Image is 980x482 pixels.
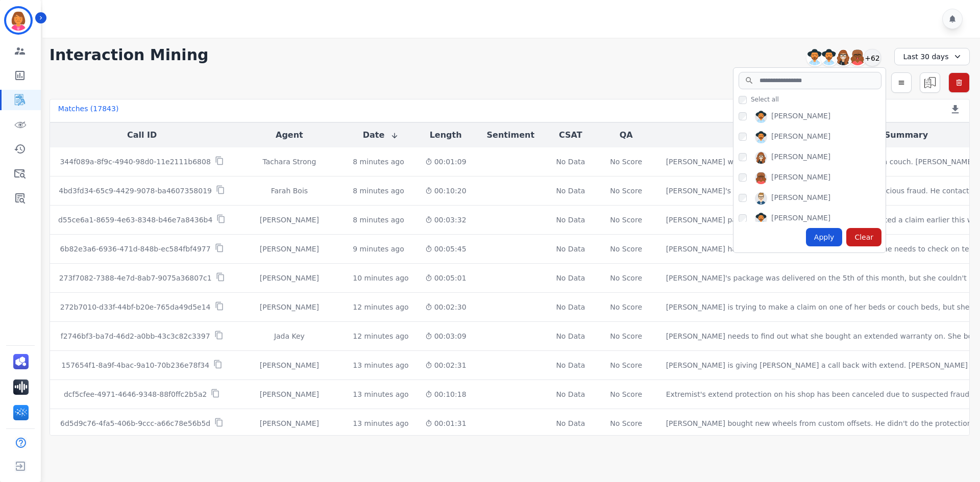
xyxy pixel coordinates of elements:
button: CSAT [559,129,582,141]
div: 12 minutes ago [353,302,408,312]
div: 9 minutes ago [353,244,404,254]
div: No Data [555,273,586,283]
div: No Score [610,186,642,196]
div: Farah Bois [242,186,337,196]
button: Length [430,129,462,141]
button: Call ID [127,129,157,141]
div: [PERSON_NAME] [242,360,337,370]
div: 00:10:20 [425,186,467,196]
div: 8 minutes ago [353,157,404,167]
div: Clear [846,228,881,246]
p: f2746bf3-ba7d-46d2-a0bb-43c3c82c3397 [61,331,210,341]
div: [PERSON_NAME] [242,244,337,254]
div: No Score [610,331,642,341]
div: [PERSON_NAME] [242,389,337,399]
p: d55ce6a1-8659-4e63-8348-b46e7a8436b4 [58,215,212,225]
p: 6d5d9c76-4fa5-406b-9ccc-a66c78e56b5d [60,418,210,428]
div: [PERSON_NAME] [771,111,830,123]
button: QA [620,129,633,141]
div: No Data [555,186,586,196]
p: 6b82e3a6-6936-471d-848b-ec584fbf4977 [60,244,211,254]
p: 157654f1-8a9f-4bac-9a10-70b236e78f34 [61,360,209,370]
div: No Data [555,331,586,341]
div: No Score [610,389,642,399]
div: 8 minutes ago [353,215,404,225]
div: No Data [555,302,586,312]
div: [PERSON_NAME] [242,273,337,283]
button: Date [363,129,399,141]
div: No Score [610,273,642,283]
div: No Data [555,418,586,428]
h1: Interaction Mining [50,46,209,64]
div: 00:01:31 [425,418,467,428]
p: dcf5cfee-4971-4646-9348-88f0ffc2b5a2 [64,389,207,399]
div: +62 [864,49,881,66]
div: No Score [610,244,642,254]
div: 8 minutes ago [353,186,404,196]
div: [PERSON_NAME] [771,192,830,205]
div: No Score [610,360,642,370]
div: 00:10:18 [425,389,467,399]
p: 4bd3fd34-65c9-4429-9078-ba4607358019 [59,186,212,196]
div: 00:02:30 [425,302,467,312]
div: No Score [610,302,642,312]
div: 12 minutes ago [353,331,408,341]
div: 00:03:09 [425,331,467,341]
div: Matches ( 17843 ) [58,104,119,118]
div: 10 minutes ago [353,273,408,283]
div: No Data [555,360,586,370]
div: [PERSON_NAME] [771,131,830,143]
div: 00:02:31 [425,360,467,370]
div: Jada Key [242,331,337,341]
button: Call Summary [865,129,928,141]
div: Last 30 days [894,48,970,65]
div: [PERSON_NAME] [771,172,830,184]
div: [PERSON_NAME] [242,418,337,428]
div: 13 minutes ago [353,389,408,399]
div: 13 minutes ago [353,418,408,428]
div: No Score [610,157,642,167]
div: No Score [610,215,642,225]
p: 272b7010-d33f-44bf-b20e-765da49d5e14 [60,302,211,312]
div: No Data [555,215,586,225]
div: No Data [555,157,586,167]
div: 00:05:45 [425,244,467,254]
div: Tachara Strong [242,157,337,167]
div: 00:03:32 [425,215,467,225]
div: [PERSON_NAME] [771,213,830,225]
div: No Data [555,389,586,399]
div: [PERSON_NAME] [242,215,337,225]
div: No Data [555,244,586,254]
button: Sentiment [487,129,534,141]
span: Select all [751,95,779,104]
div: 13 minutes ago [353,360,408,370]
div: 00:01:09 [425,157,467,167]
div: [PERSON_NAME] [771,151,830,164]
div: [PERSON_NAME] [242,302,337,312]
p: 344f089a-8f9c-4940-98d0-11e2111b6808 [60,157,210,167]
img: Bordered avatar [6,8,31,33]
button: Agent [276,129,303,141]
p: 273f7082-7388-4e7d-8ab7-9075a36807c1 [59,273,212,283]
div: Apply [806,228,843,246]
div: No Score [610,418,642,428]
div: 00:05:01 [425,273,467,283]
